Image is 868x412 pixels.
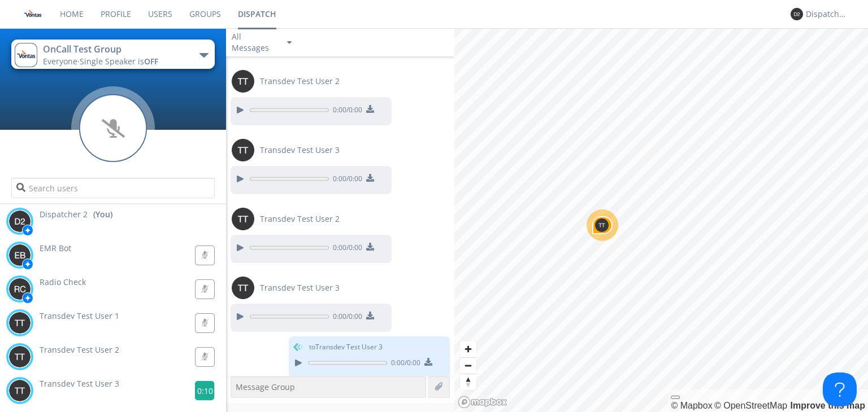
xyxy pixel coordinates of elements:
span: Dispatcher 2 [40,209,88,220]
button: Zoom in [460,341,476,357]
img: 373638.png [8,244,31,266]
img: download media button [366,243,374,251]
span: Transdev Test User 1 [40,310,119,321]
a: Map feedback [791,401,865,410]
img: 373638.png [595,218,609,232]
span: Transdev Test User 2 [260,213,340,225]
img: 373638.png [8,278,31,300]
button: Reset bearing to north [460,374,476,390]
button: Zoom out [460,357,476,374]
span: OFF [144,56,158,67]
input: Search users [11,178,215,198]
span: Reset bearing to north [460,374,476,390]
span: EMR Bot [40,243,71,253]
img: 373638.png [8,312,31,334]
img: 373638.png [791,8,803,20]
div: Everyone · [43,56,170,67]
img: 373638.png [232,70,254,93]
span: 0:00 / 0:00 [329,243,362,255]
canvas: Map [454,28,868,412]
span: Transdev Test User 3 [260,282,340,293]
a: Mapbox logo [458,396,507,409]
span: Transdev Test User 3 [260,144,340,156]
a: OpenStreetMap [714,401,787,410]
img: caret-down-sm.svg [287,41,292,44]
img: download media button [366,105,374,113]
iframe: Toggle Customer Support [823,372,857,406]
img: download media button [424,358,432,366]
a: Mapbox [671,401,712,410]
span: Single Speaker is [80,56,158,67]
img: 373638.png [232,139,254,161]
span: 0:00 / 0:00 [329,105,362,117]
div: OnCall Test Group [43,43,170,56]
span: Transdev Test User 3 [40,378,119,389]
img: 893f618409a44a8ca95fc198ca9e00d1 [15,43,37,67]
img: f1aae8ebb7b8478a8eaba14e9f442c81 [23,4,43,24]
span: Radio Check [40,277,86,287]
span: Zoom out [460,358,476,374]
img: download media button [366,174,374,182]
img: 373638.png [8,345,31,368]
button: OnCall Test GroupEveryone·Single Speaker isOFF [11,40,215,69]
div: All Messages [232,31,277,54]
span: to Transdev Test User 3 [309,342,383,352]
span: 0:00 / 0:00 [329,174,362,186]
img: 373638.png [8,379,31,402]
div: Dispatcher 2 [806,8,848,20]
img: 373638.png [232,277,254,299]
button: Toggle attribution [671,396,680,399]
span: 0:00 / 0:00 [329,312,362,324]
div: (You) [93,209,112,220]
div: Map marker [592,216,613,234]
img: 373638.png [232,208,254,230]
img: 373638.png [8,210,31,233]
span: Transdev Test User 2 [260,76,340,87]
span: Transdev Test User 2 [40,344,119,355]
span: 0:00 / 0:00 [387,358,420,370]
img: download media button [366,312,374,319]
